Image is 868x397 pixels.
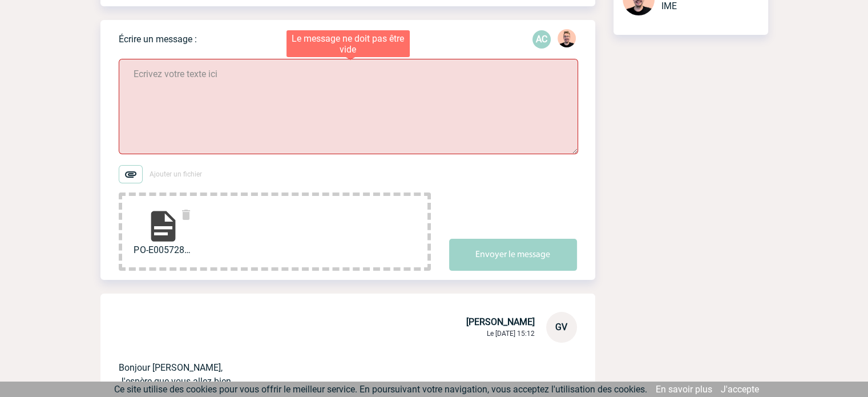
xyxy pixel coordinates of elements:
span: [PERSON_NAME] [466,316,535,327]
div: Stefan MILADINOVIC [558,29,576,50]
a: En savoir plus [656,384,712,395]
span: IME [661,1,677,11]
span: Le [DATE] 15:12 [487,330,535,338]
span: GV [555,322,567,332]
span: Ce site utilise des cookies pour vous offrir le meilleur service. En poursuivant votre navigation... [114,384,647,395]
p: Écrire un message : [119,34,197,45]
button: Envoyer le message [449,239,577,271]
p: AC [532,30,551,49]
img: file-document.svg [145,208,181,244]
img: delete.svg [179,208,193,222]
img: 129741-1.png [558,29,576,47]
div: Alexandra COIGNARD [532,30,551,49]
a: J'accepte [721,384,759,395]
div: Le message ne doit pas être vide [286,30,410,57]
span: PO-E005728673_v1_202... [134,244,193,255]
span: Ajouter un fichier [150,170,202,178]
